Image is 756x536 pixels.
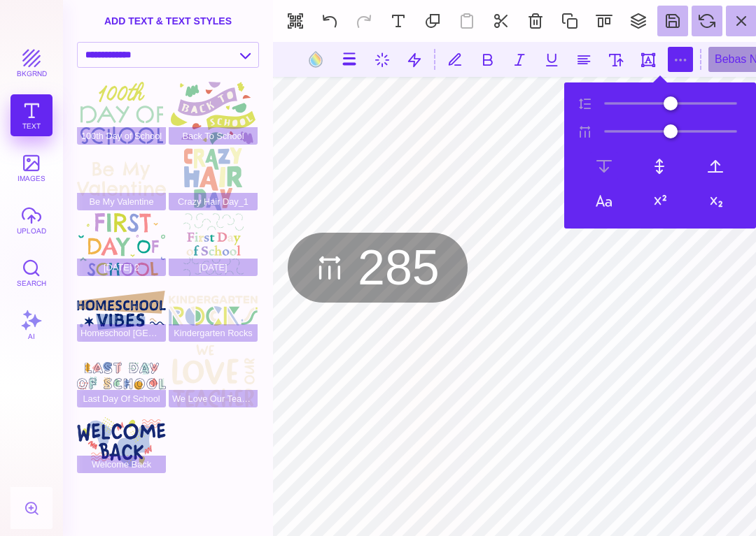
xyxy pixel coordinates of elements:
span: We Love Our Teacher [169,390,258,407]
span: Kindergarten Rocks [169,324,258,342]
span: Back To School [169,127,258,145]
button: bkgrnd [10,42,52,84]
span: [DATE] 2 [77,259,166,276]
span: Homeschool [GEOGRAPHIC_DATA] [77,324,166,342]
button: images [10,147,52,189]
button: Search [10,252,52,294]
button: AI [10,304,52,346]
span: Welcome Back [77,456,166,473]
span: 100th Day of School [77,127,166,145]
span: Crazy Hair Day_1 [169,193,258,210]
span: Last Day Of School [77,390,166,407]
span: [DATE] [169,259,258,276]
button: upload [10,199,52,241]
span: Be My Valentine [77,193,166,210]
